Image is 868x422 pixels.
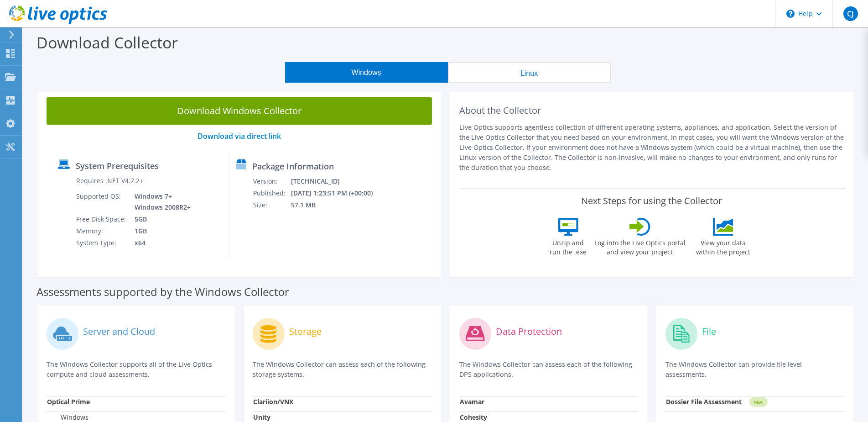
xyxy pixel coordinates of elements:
[291,199,385,211] td: 57.1 MB
[448,62,611,83] button: Linux
[253,175,291,187] td: Version:
[843,6,858,21] span: CJ
[128,225,192,237] td: 1GB
[786,10,795,18] svg: \n
[459,359,638,380] p: The Windows Collector can assess each of the following DPS applications.
[496,327,562,336] label: Data Protection
[253,397,293,406] strong: Clariion/VNX
[460,397,484,406] strong: Avamar
[754,400,763,405] tspan: NEW!
[76,225,128,237] td: Memory:
[459,122,845,173] p: Live Optics supports agentless collection of different operating systems, appliances, and applica...
[128,237,192,249] td: x64
[285,62,448,83] button: Windows
[128,190,192,213] td: Windows 7+ Windows 2008R2+
[665,359,844,380] p: The Windows Collector can provide file level assessments.
[76,176,143,185] label: Requires .NET V4.7.2+
[666,397,742,406] strong: Dossier File Assessment
[47,359,225,380] p: The Windows Collector supports all of the Live Optics compute and cloud assessments.
[702,327,716,336] label: File
[291,187,385,199] td: [DATE] 1:23:51 PM (+00:00)
[47,413,88,422] label: Windows
[547,236,589,257] label: Unzip and run the .exe
[291,175,385,187] td: [TECHNICAL_ID]
[76,237,128,249] td: System Type:
[36,32,178,53] label: Download Collector
[253,359,431,380] p: The Windows Collector can assess each of the following storage systems.
[691,236,756,257] label: View your data within the project
[289,327,322,336] label: Storage
[76,161,159,170] label: System Prerequisites
[47,97,432,125] a: Download Windows Collector
[253,187,291,199] td: Published:
[36,287,289,296] label: Assessments supported by the Windows Collector
[581,195,722,206] label: Next Steps for using the Collector
[198,131,281,141] a: Download via direct link
[459,105,845,116] h2: About the Collector
[594,236,686,257] label: Log into the Live Optics portal and view your project
[76,190,128,213] td: Supported OS:
[252,162,334,171] label: Package Information
[128,213,192,225] td: 5GB
[253,413,270,422] strong: Unity
[47,397,90,406] strong: Optical Prime
[253,199,291,211] td: Size:
[76,213,128,225] td: Free Disk Space:
[460,413,487,422] strong: Cohesity
[83,327,155,336] label: Server and Cloud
